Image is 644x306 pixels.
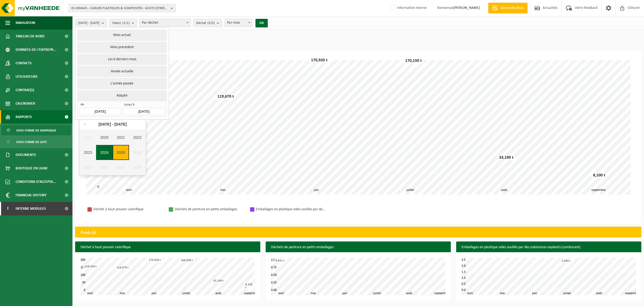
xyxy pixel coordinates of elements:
[96,145,113,160] div: 2024
[113,145,129,160] div: 2025
[78,54,166,65] button: Les 6 derniers mois
[310,58,329,63] div: 170,920 t
[140,19,191,27] span: Par déchet
[93,206,163,213] div: Déchet à haut pouvoir calorifique
[1,125,71,135] a: Sous forme de graphique
[225,19,252,27] span: Par mois
[196,19,215,27] span: Déchet
[78,30,166,41] button: Mois actuel
[16,43,57,56] span: Données de l'entrepr...
[115,266,130,270] div: 119,670 t
[78,90,166,101] button: Adapté
[16,162,48,175] span: Boutique en ligne
[78,19,100,27] span: [DATE] - [DATE]
[83,265,98,269] div: 128,350 t
[592,173,607,178] div: 8,100 t
[404,58,423,63] div: 170,150 t
[212,279,225,283] div: 33,190 t
[16,97,35,110] span: Calendrier
[113,130,129,145] div: 2021
[80,145,96,160] div: 2023
[16,70,38,83] span: Utilisateurs
[16,110,32,124] span: Rapports
[244,283,255,290] div: 8,100 t
[256,206,326,213] div: Emballages en plastique vides souillés par des substances oxydants (comburant)
[80,130,96,145] div: 2019
[122,21,130,25] count: (1/1)
[389,4,427,12] label: Information interne
[488,3,528,13] a: Demande devis
[68,4,176,12] button: 01-094645 - CARLIER PLASTIQUES & COMPOSITES - 62470 [STREET_ADDRESS]
[266,241,451,253] h3: Déchets de peinture en petits emballages
[96,120,129,129] div: [DATE] - [DATE]
[1,137,71,147] a: Sous forme de liste
[16,16,35,30] span: Navigation
[16,148,36,162] span: Documents
[129,130,146,145] div: 2022
[216,94,235,99] div: 119,670 t
[16,188,46,202] span: Financial History
[456,241,641,253] h3: Emballages en plastique vides souillés par des substances oxydants (comburant)
[140,19,190,27] span: Par déchet
[498,155,515,160] div: 33,190 t
[499,5,525,11] span: Demande devis
[16,175,56,188] span: Conditions d'accepta...
[147,258,162,262] div: 170,920 t
[96,130,113,145] div: 2020
[112,19,130,27] span: Site(s)
[75,19,107,27] button: [DATE] - [DATE]
[193,19,222,27] button: Déchet(3/3)
[16,202,46,215] span: Interne modules
[560,259,572,263] div: 2,060 t
[109,19,137,27] button: Site(s)(1/1)
[78,66,166,77] button: Année actuelle
[123,102,165,108] span: jusqu'à
[180,258,194,262] div: 168,090 t
[274,259,286,263] div: 0,831 t
[71,4,169,12] span: 01-094645 - CARLIER PLASTIQUES & COMPOSITES - 62470 [STREET_ADDRESS]
[16,125,56,136] span: Sous forme de graphique
[255,19,268,27] button: OK
[16,30,45,43] span: Tableau de bord
[175,206,244,213] div: Déchets de peinture en petits emballages
[207,21,215,25] count: (3/3)
[78,42,166,53] button: Mois précédent
[75,227,101,239] h2: Poids (t)
[79,102,121,108] span: de
[5,202,10,215] span: I
[75,241,260,253] h3: Déchet à haut pouvoir calorifique
[16,56,32,70] span: Contacts
[16,83,34,97] span: Contrat(s)
[453,6,480,10] strong: [PERSON_NAME]
[78,78,166,89] button: L'année passée
[16,137,47,147] span: Sous forme de liste
[225,19,252,27] span: Par mois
